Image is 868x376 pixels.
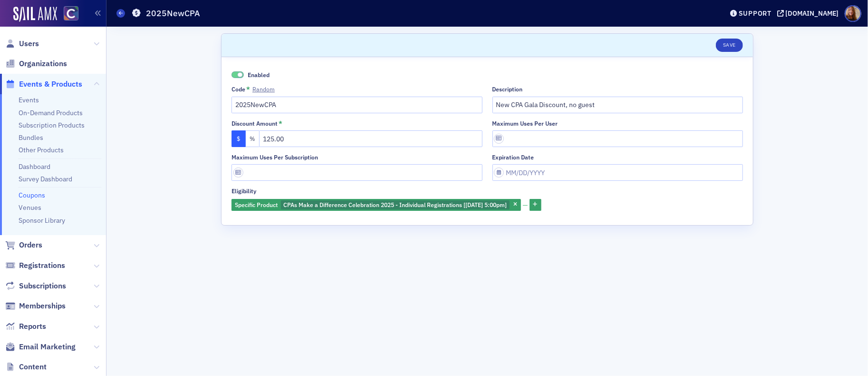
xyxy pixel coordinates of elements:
[13,7,57,22] img: SailAMX
[5,39,39,49] a: Users
[231,71,244,79] span: Enabled
[5,301,66,311] a: Memberships
[5,281,66,291] a: Subscriptions
[231,199,521,211] div: CPAs Make a Difference Celebration 2025 - Individual Registrations [11/13/2025 5:00pm]
[259,130,482,147] input: 0.00
[19,79,82,89] span: Events & Products
[5,321,46,332] a: Reports
[246,86,250,92] abbr: This field is required
[252,86,275,93] button: Code*
[739,9,772,18] div: Support
[19,342,76,352] span: Email Marketing
[64,6,78,21] img: SailAMX
[5,260,65,271] a: Registrations
[19,96,39,104] a: Events
[231,130,246,147] button: $
[5,59,67,69] a: Organizations
[19,162,50,171] a: Dashboard
[19,321,46,332] span: Reports
[19,109,83,117] a: On-Demand Products
[235,201,278,208] span: Specific Product
[279,120,282,127] abbr: This field is required
[19,260,65,271] span: Registrations
[248,71,270,79] span: Enabled
[19,39,39,49] span: Users
[19,301,66,311] span: Memberships
[283,201,507,208] span: CPAs Make a Difference Celebration 2025 - Individual Registrations [[DATE] 5:00pm]
[786,9,839,18] div: [DOMAIN_NAME]
[5,240,42,250] a: Orders
[19,216,65,225] a: Sponsor Library
[19,133,43,142] a: Bundles
[57,6,78,22] a: View Homepage
[5,79,82,89] a: Events & Products
[492,120,558,127] div: Maximum uses per user
[777,10,842,17] button: [DOMAIN_NAME]
[231,154,318,161] div: Maximum uses per subscription
[492,86,523,93] div: Description
[845,5,861,22] span: Profile
[19,121,85,129] a: Subscription Products
[716,39,743,52] button: Save
[231,86,245,93] div: Code
[19,146,64,154] a: Other Products
[19,281,66,291] span: Subscriptions
[5,362,47,372] a: Content
[19,362,47,372] span: Content
[246,130,260,147] button: %
[5,342,76,352] a: Email Marketing
[19,191,45,199] a: Coupons
[19,203,41,212] a: Venues
[492,154,534,161] div: Expiration date
[19,175,72,183] a: Survey Dashboard
[19,240,42,250] span: Orders
[231,188,256,195] div: Eligibility
[19,59,67,69] span: Organizations
[492,164,743,181] input: MM/DD/YYYY
[231,120,278,127] div: Discount Amount
[146,8,200,19] h1: 2025NewCPA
